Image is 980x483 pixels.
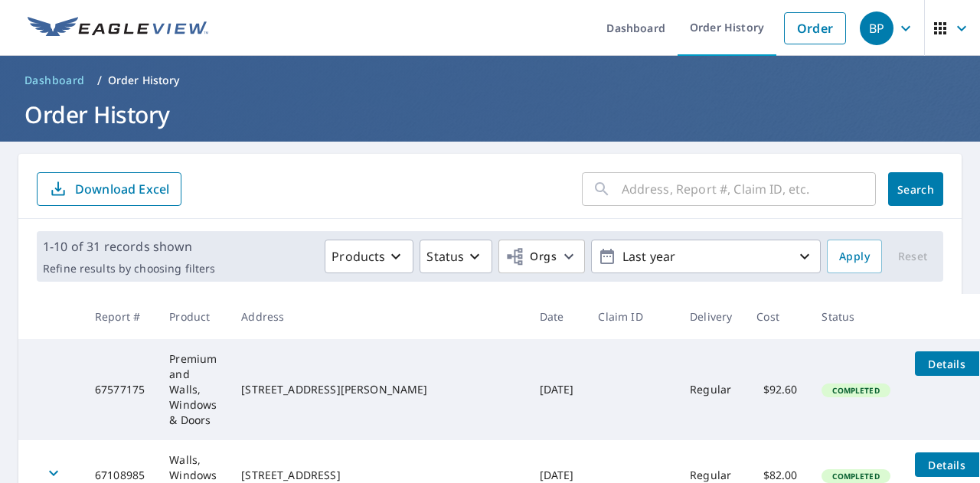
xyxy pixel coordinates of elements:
[784,12,846,44] a: Order
[83,339,157,440] td: 67577175
[18,68,962,93] nav: breadcrumb
[426,247,464,266] p: Status
[924,357,970,371] span: Details
[505,247,557,266] span: Orgs
[915,452,979,477] button: detailsBtn-67108985
[75,181,169,197] p: Download Excel
[241,468,514,483] div: [STREET_ADDRESS]
[498,240,585,273] button: Orgs
[744,294,809,339] th: Cost
[678,339,744,440] td: Regular
[28,17,208,40] img: EV Logo
[823,385,888,396] span: Completed
[860,11,893,45] div: BP
[900,182,931,197] span: Search
[616,243,795,270] p: Last year
[888,172,943,206] button: Search
[241,382,514,397] div: [STREET_ADDRESS][PERSON_NAME]
[924,458,970,472] span: Details
[229,294,527,339] th: Address
[809,294,902,339] th: Status
[18,68,91,93] a: Dashboard
[83,294,157,339] th: Report #
[157,294,229,339] th: Product
[622,168,876,210] input: Address, Report #, Claim ID, etc.
[839,247,870,266] span: Apply
[332,247,385,266] p: Products
[43,237,215,256] p: 1-10 of 31 records shown
[420,240,492,273] button: Status
[325,240,413,273] button: Products
[586,294,678,339] th: Claim ID
[37,172,181,206] button: Download Excel
[97,71,102,90] li: /
[157,339,229,440] td: Premium and Walls, Windows & Doors
[915,351,979,376] button: detailsBtn-67577175
[24,73,85,88] span: Dashboard
[108,73,180,88] p: Order History
[827,240,882,273] button: Apply
[678,294,744,339] th: Delivery
[591,240,821,273] button: Last year
[528,294,586,339] th: Date
[18,99,962,130] h1: Order History
[528,339,586,440] td: [DATE]
[823,471,888,481] span: Completed
[744,339,809,440] td: $92.60
[43,262,215,276] p: Refine results by choosing filters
